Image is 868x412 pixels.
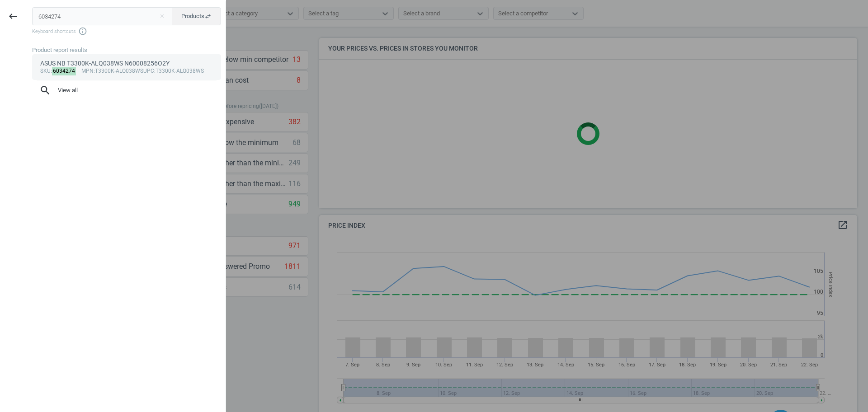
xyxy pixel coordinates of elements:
span: sku [40,68,51,74]
button: Productsswap_horiz [172,7,221,25]
span: mpn [81,68,94,74]
mark: 6034274 [52,67,76,75]
i: swap_horiz [204,13,212,20]
span: Keyboard shortcuts [32,27,221,36]
div: : :T3300K-ALQ038WS :T3300K-ALQ038WS [40,68,213,75]
i: info_outline [78,27,87,36]
i: keyboard_backspace [8,11,19,22]
span: View all [39,84,214,96]
span: Products [181,12,212,20]
div: ASUS NB T3300K-ALQ038WS N60008256O2Y [40,59,213,68]
div: Product report results [32,46,226,54]
button: Close [155,12,169,20]
button: searchView all [32,80,221,100]
i: search [39,84,51,96]
button: keyboard_backspace [3,6,24,27]
span: upc [143,68,154,74]
input: Enter the SKU or product name [32,7,173,25]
